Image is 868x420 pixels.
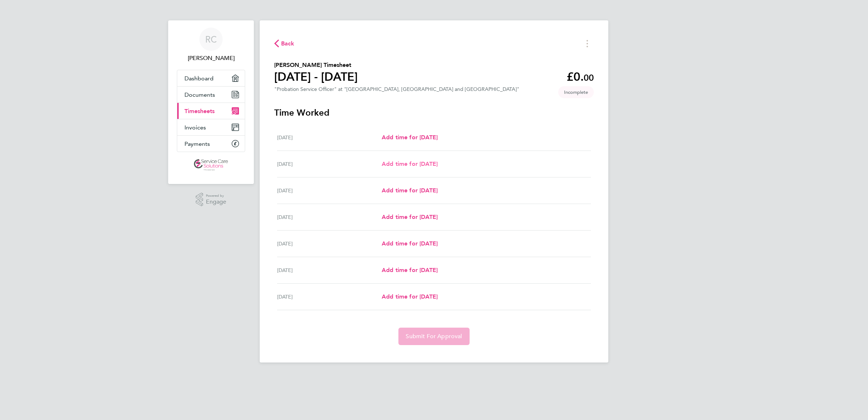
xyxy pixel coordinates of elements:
a: Dashboard [177,70,245,86]
span: Documents [184,91,215,98]
a: Payments [177,136,245,152]
div: [DATE] [277,186,382,195]
a: Add time for [DATE] [382,160,438,168]
div: [DATE] [277,239,382,248]
a: RC[PERSON_NAME] [177,28,245,63]
a: Go to home page [177,159,245,171]
div: [DATE] [277,292,382,301]
span: Engage [206,199,226,205]
a: Invoices [177,119,245,135]
span: Rahnee Coombs [177,54,245,63]
app-decimal: £0. [567,70,594,84]
h1: [DATE] - [DATE] [274,69,358,84]
button: Back [274,39,295,48]
span: Dashboard [184,75,214,82]
a: Add time for [DATE] [382,292,438,301]
a: Add time for [DATE] [382,186,438,195]
span: Add time for [DATE] [382,134,438,141]
span: Payments [184,140,210,147]
a: Add time for [DATE] [382,213,438,221]
div: [DATE] [277,266,382,275]
a: Add time for [DATE] [382,239,438,248]
span: This timesheet is Incomplete. [558,86,594,98]
span: 00 [584,72,594,83]
div: [DATE] [277,213,382,221]
span: Add time for [DATE] [382,160,438,167]
span: Timesheets [184,108,215,115]
span: Powered by [206,193,226,199]
a: Add time for [DATE] [382,133,438,142]
span: Back [281,39,295,48]
a: Timesheets [177,103,245,119]
div: [DATE] [277,160,382,168]
h2: [PERSON_NAME] Timesheet [274,61,358,69]
span: RC [205,35,217,44]
span: Add time for [DATE] [382,213,438,220]
a: Powered byEngage [196,193,227,207]
span: Add time for [DATE] [382,293,438,300]
span: Add time for [DATE] [382,240,438,247]
span: Add time for [DATE] [382,187,438,194]
span: Add time for [DATE] [382,267,438,273]
img: servicecare-logo-retina.png [194,159,228,171]
nav: Main navigation [168,20,254,184]
h3: Time Worked [274,107,594,119]
div: [DATE] [277,133,382,142]
div: "Probation Service Officer" at "[GEOGRAPHIC_DATA], [GEOGRAPHIC_DATA] and [GEOGRAPHIC_DATA]" [274,86,519,92]
a: Documents [177,87,245,103]
span: Invoices [184,124,206,131]
button: Timesheets Menu [581,38,594,49]
a: Add time for [DATE] [382,266,438,275]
